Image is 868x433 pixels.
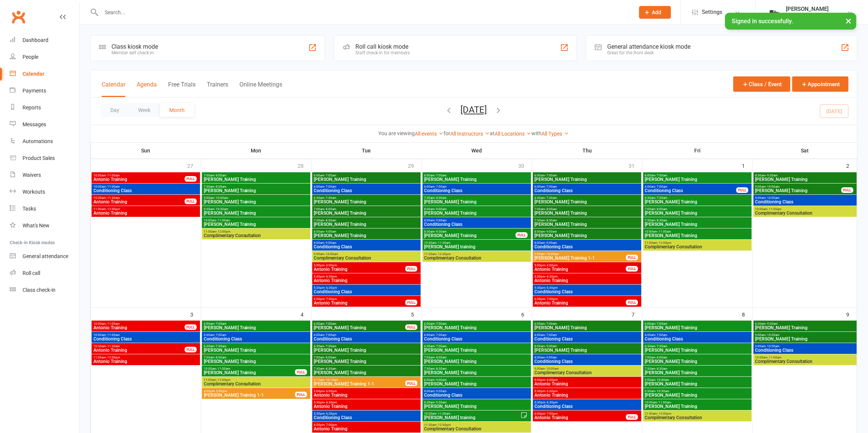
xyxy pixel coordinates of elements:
[10,99,79,116] a: Reports
[792,76,848,92] button: Appointment
[325,219,337,222] span: - 8:30am
[545,174,557,177] span: - 7:00am
[755,196,855,200] span: 9:00am
[314,278,419,283] span: Antonio Training
[9,7,28,26] a: Clubworx
[314,337,419,341] span: Conditioning Class
[732,18,793,25] span: Signed in successfully.
[137,81,157,97] button: Agenda
[645,233,750,238] span: [PERSON_NAME] Training
[314,200,419,204] span: [PERSON_NAME] Training
[314,275,419,278] span: 5:30pm
[435,196,447,200] span: - 8:30am
[10,184,79,200] a: Workouts
[534,196,640,200] span: 6:30am
[534,219,640,222] span: 7:30am
[626,300,638,305] div: FULL
[534,222,640,227] span: [PERSON_NAME] Training
[656,219,668,222] span: - 8:30am
[314,301,406,305] span: Antonio Training
[424,233,516,238] span: [PERSON_NAME] Training
[639,6,671,19] button: Add
[10,49,79,66] a: People
[93,188,199,193] span: Conditioning Class
[645,211,750,215] span: [PERSON_NAME] Training
[451,131,490,137] a: All Instructors
[645,177,750,182] span: [PERSON_NAME] Training
[314,245,419,249] span: Conditioning Class
[325,322,337,325] span: - 7:00am
[325,264,337,267] span: - 6:00pm
[645,241,750,245] span: 11:00am
[325,333,337,337] span: - 7:00am
[841,187,853,193] div: FULL
[23,138,53,144] div: Automations
[545,185,557,188] span: - 7:00am
[768,208,782,211] span: - 11:00am
[518,159,532,172] div: 30
[424,337,530,341] span: Conditioning Class
[545,241,557,245] span: - 9:00am
[534,290,640,294] span: Conditioning Class
[93,185,199,188] span: 10:00am
[314,185,419,188] span: 6:00am
[424,241,530,245] span: 10:30am
[314,188,419,193] span: Conditioning Class
[435,185,447,188] span: - 7:00am
[23,155,55,161] div: Product Sales
[106,196,120,200] span: - 11:30am
[645,245,750,249] span: Complimentary Consultation
[435,230,447,233] span: - 9:30am
[314,222,419,227] span: [PERSON_NAME] Training
[160,103,194,117] button: Month
[405,300,417,305] div: FULL
[424,200,530,204] span: [PERSON_NAME] Training
[736,187,748,193] div: FULL
[23,88,46,94] div: Payments
[23,222,50,228] div: What's New
[545,322,557,325] span: - 7:00am
[10,32,79,49] a: Dashboard
[10,248,79,265] a: General attendance kiosk mode
[786,12,829,19] div: The Weight Rm
[424,230,516,233] span: 8:30am
[424,177,530,182] span: [PERSON_NAME] Training
[106,185,120,188] span: - 11:00am
[534,185,640,188] span: 6:00am
[23,121,46,127] div: Messages
[424,245,530,249] span: [PERSON_NAME] training
[534,188,640,193] span: Conditioning Class
[629,159,642,172] div: 31
[23,270,40,276] div: Roll call
[657,230,671,233] span: - 11:00am
[846,159,857,172] div: 2
[424,256,530,260] span: Complimentary Consultation
[411,308,421,320] div: 5
[461,105,487,115] button: [DATE]
[546,297,558,301] span: - 7:00pm
[325,241,337,245] span: - 9:00am
[93,322,185,325] span: 10:00am
[435,208,447,211] span: - 9:00am
[187,159,201,172] div: 27
[424,325,530,330] span: [PERSON_NAME] Training
[203,177,309,182] span: [PERSON_NAME] Training
[656,208,668,211] span: - 8:00am
[214,322,226,325] span: - 7:00am
[379,130,415,136] strong: You are viewing
[755,211,855,215] span: Complimentary Consultation
[424,174,530,177] span: 6:00am
[214,185,226,188] span: - 8:30am
[93,211,199,215] span: Antonio Training
[10,116,79,133] a: Messages
[314,177,419,182] span: [PERSON_NAME] Training
[314,233,419,238] span: [PERSON_NAME] Training
[534,286,640,290] span: 5:30pm
[93,200,185,204] span: Antonio Training
[203,325,309,330] span: [PERSON_NAME] Training
[532,130,542,136] strong: with
[626,255,638,260] div: FULL
[101,103,129,117] button: Day
[424,188,530,193] span: Conditioning Class
[93,345,185,348] span: 10:30am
